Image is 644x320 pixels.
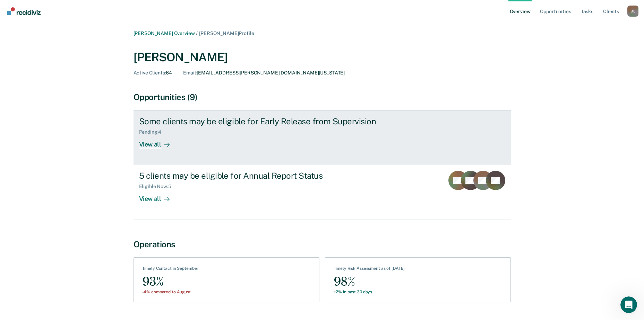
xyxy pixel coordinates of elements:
[134,165,511,220] a: 5 clients may be eligible for Annual Report StatusEligible Now:5View all
[334,274,405,290] div: 98%
[134,110,511,165] a: Some clients may be eligible for Early Release from SupervisionPending:4View all
[142,290,199,294] div: -4% compared to August
[134,92,511,102] div: Opportunities (9)
[195,30,199,36] span: /
[134,70,172,76] div: 64
[627,6,638,17] div: B L
[620,296,637,313] iframe: Intercom live chat
[139,129,167,135] div: Pending : 4
[334,290,405,294] div: +2% in past 30 days
[199,30,254,36] span: [PERSON_NAME] Profile
[183,70,197,75] span: Email :
[7,7,41,15] img: Recidiviz
[134,70,166,75] span: Active Clients :
[134,50,511,64] div: [PERSON_NAME]
[134,30,195,36] a: [PERSON_NAME] Overview
[139,184,177,189] div: Eligible Now : 5
[139,189,178,203] div: View all
[334,266,405,274] div: Timely Risk Assessment as of [DATE]
[139,171,383,181] div: 5 clients may be eligible for Annual Report Status
[627,6,638,17] button: Profile dropdown button
[183,70,345,76] div: [EMAIL_ADDRESS][PERSON_NAME][DOMAIN_NAME][US_STATE]
[142,274,199,290] div: 93%
[139,116,383,126] div: Some clients may be eligible for Early Release from Supervision
[142,266,199,274] div: Timely Contact in September
[139,135,178,149] div: View all
[134,239,511,249] div: Operations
